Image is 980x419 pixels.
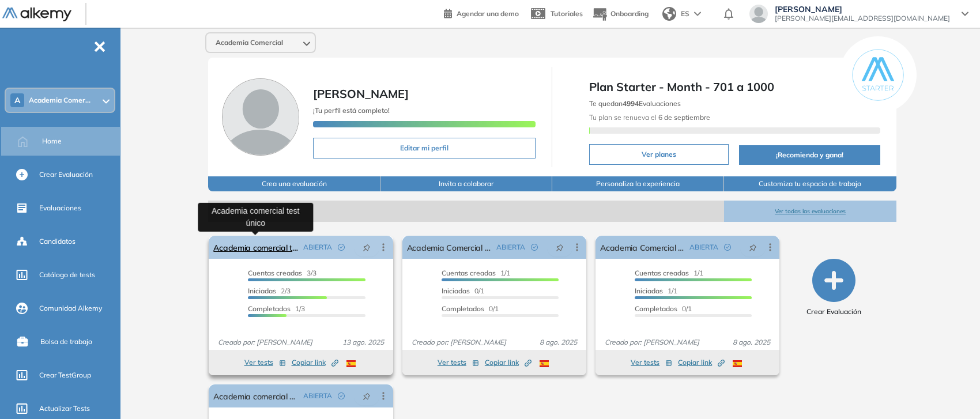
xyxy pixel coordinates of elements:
button: Onboarding [592,2,649,27]
span: 1/1 [635,269,703,277]
span: Creado por: [PERSON_NAME] [213,337,317,348]
button: Crea una evaluación [208,176,380,191]
button: Personaliza la experiencia [552,176,724,191]
span: 8 ago. 2025 [728,337,775,348]
span: Academia Comer... [29,96,91,105]
img: ESP [540,360,549,367]
img: Foto de perfil [222,78,299,156]
span: 0/1 [442,304,499,313]
span: [PERSON_NAME][EMAIL_ADDRESS][DOMAIN_NAME] [775,14,950,23]
span: Tu plan se renueva el [589,113,710,122]
span: A [14,96,20,105]
span: Iniciadas [248,286,276,295]
button: Ver tests [244,356,286,369]
span: Plan Starter - Month - 701 a 1000 [589,78,880,96]
span: ¡Tu perfil está completo! [313,106,390,115]
span: Completados [248,304,291,313]
button: pushpin [547,238,572,256]
span: [PERSON_NAME] [775,5,950,14]
span: [PERSON_NAME] [313,86,409,101]
span: pushpin [556,243,564,252]
span: 0/1 [442,286,484,295]
span: Crear Evaluación [39,169,93,180]
span: 0/1 [635,304,692,313]
span: Evaluaciones [39,203,81,213]
span: pushpin [749,243,757,252]
span: Cuentas creadas [442,269,496,277]
span: ES [681,9,689,19]
span: check-circle [338,392,345,399]
b: 6 de septiembre [657,113,710,122]
span: Cuentas creadas [248,269,302,277]
button: pushpin [354,238,379,256]
span: Actualizar Tests [39,403,90,414]
span: 1/1 [635,286,677,295]
span: Comunidad Alkemy [39,303,102,314]
a: Academia Comercial Experto [407,236,492,259]
span: 3/3 [248,269,316,277]
span: Evaluaciones abiertas [208,201,724,222]
span: check-circle [724,244,731,251]
button: Copiar link [292,356,338,369]
span: Completados [635,304,677,313]
span: Bolsa de trabajo [40,337,92,347]
span: Cuentas creadas [635,269,689,277]
a: Academia comercial test único [213,236,298,259]
span: ABIERTA [689,242,718,252]
button: Ver planes [589,144,728,165]
button: pushpin [354,387,379,405]
button: Ver tests [438,356,479,369]
span: 1/3 [248,304,305,313]
span: pushpin [363,243,371,252]
span: Te quedan Evaluaciones [589,99,681,108]
img: ESP [346,360,356,367]
button: Copiar link [678,356,725,369]
span: Agendar una demo [457,9,519,18]
a: Agendar una demo [444,6,519,20]
span: Copiar link [292,357,338,368]
span: Onboarding [610,9,649,18]
span: 1/1 [442,269,510,277]
span: Copiar link [485,357,532,368]
span: Academia Comercial [216,38,283,47]
span: 13 ago. 2025 [338,337,389,348]
button: Ver todas las evaluaciones [724,201,896,222]
button: Ver tests [631,356,672,369]
span: ABIERTA [303,391,332,401]
button: Crear Evaluación [806,259,861,317]
span: Copiar link [678,357,725,368]
a: Academia Comercial Calificado [600,236,685,259]
span: Creado por: [PERSON_NAME] [407,337,511,348]
span: pushpin [363,391,371,401]
span: check-circle [531,244,538,251]
img: arrow [694,12,701,16]
span: Home [42,136,62,146]
span: ABIERTA [303,242,332,252]
span: Tutoriales [551,9,583,18]
img: world [662,7,676,21]
span: Creado por: [PERSON_NAME] [600,337,704,348]
span: Candidatos [39,236,76,247]
span: Iniciadas [442,286,470,295]
div: Academia comercial test único [198,202,313,231]
b: 4994 [623,99,639,108]
button: Invita a colaborar [380,176,552,191]
span: check-circle [338,244,345,251]
button: pushpin [740,238,766,256]
span: 2/3 [248,286,291,295]
span: 8 ago. 2025 [535,337,582,348]
span: Crear TestGroup [39,370,91,380]
span: Crear Evaluación [806,307,861,317]
button: Editar mi perfil [313,138,536,158]
img: ESP [733,360,742,367]
button: Customiza tu espacio de trabajo [724,176,896,191]
span: Iniciadas [635,286,663,295]
img: Logo [2,7,71,22]
span: Completados [442,304,484,313]
a: Academia comercial Efectivo [213,384,298,407]
button: Copiar link [485,356,532,369]
span: ABIERTA [496,242,525,252]
span: Catálogo de tests [39,270,95,280]
button: ¡Recomienda y gana! [739,145,880,165]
